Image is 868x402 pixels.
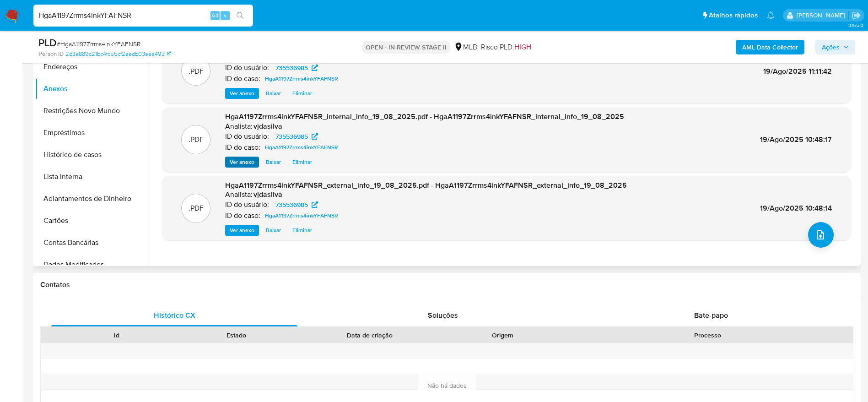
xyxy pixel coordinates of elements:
span: Bate-papo [694,310,728,321]
span: Ver anexo [230,158,254,167]
button: Histórico de casos [35,144,150,166]
h6: vjdasilva [253,122,282,131]
span: HIGH [514,42,531,52]
a: HgaA1197Zrrms4inkYFAFNSR [261,142,342,153]
div: Estado [183,331,290,340]
span: s [224,11,226,20]
span: HgaA1197Zrrms4inkYFAFNSR [265,142,338,153]
a: 735536985 [270,131,323,142]
span: Ver anexo [230,226,254,235]
div: MLB [454,42,477,52]
h6: vjdasilva [253,190,282,199]
button: Eliminar [288,157,317,168]
button: Ver anexo [225,225,259,236]
p: .PDF [189,135,204,145]
button: Lista Interna [35,166,150,188]
p: OPEN - IN REVIEW STAGE II [362,41,450,54]
button: search-icon [231,9,249,22]
p: ID do caso: [225,211,260,220]
button: Restrições Novo Mundo [35,100,150,122]
p: ID do usuário: [225,132,269,141]
button: Ver anexo [225,157,259,168]
button: Adiantamentos de Dinheiro [35,188,150,210]
b: AML Data Collector [742,40,798,54]
span: Soluções [428,310,458,321]
span: Eliminar [292,158,312,167]
a: HgaA1197Zrrms4inkYFAFNSR [261,210,342,221]
span: 735536985 [275,62,308,73]
p: ID do usuário: [225,63,269,72]
span: Ver anexo [230,89,254,98]
button: Contas Bancárias [35,232,150,254]
b: PLD [38,35,57,50]
span: 19/Ago/2025 10:48:14 [760,203,832,213]
a: 2d3e889c21bc4fc55cf2aedb03eea493 [65,50,171,58]
span: Baixar [266,226,281,235]
a: Sair [852,11,861,20]
button: upload-file [808,222,834,248]
p: eduardo.dutra@mercadolivre.com [797,11,848,20]
button: Ações [815,40,855,54]
a: Notificações [767,11,775,19]
span: HgaA1197Zrrms4inkYFAFNSR_external_info_19_08_2025.pdf - HgaA1197Zrrms4inkYFAFNSR_external_info_19... [225,180,627,190]
button: Anexos [35,78,150,100]
span: Atalhos rápidos [709,11,758,20]
button: Baixar [261,88,286,99]
button: Endereços [35,56,150,78]
button: Empréstimos [35,122,150,144]
div: Id [63,331,170,340]
p: Analista: [225,190,253,199]
div: Origem [449,331,556,340]
button: Baixar [261,225,286,236]
input: Pesquise usuários ou casos... [33,10,253,22]
span: 19/Ago/2025 11:11:42 [763,66,832,76]
button: Ver anexo [225,88,259,99]
button: Baixar [261,157,286,168]
span: Eliminar [292,89,312,98]
span: HgaA1197Zrrms4inkYFAFNSR [265,210,338,221]
span: Histórico CX [154,310,195,321]
a: 735536985 [270,199,323,210]
a: 735536985 [270,62,323,73]
button: AML Data Collector [736,40,804,54]
span: 3.155.0 [848,22,863,29]
button: Eliminar [288,225,317,236]
span: Baixar [266,158,281,167]
button: Eliminar [288,88,317,99]
span: Eliminar [292,226,312,235]
button: Cartões [35,210,150,232]
span: HgaA1197Zrrms4inkYFAFNSR [265,73,338,84]
span: Ações [822,40,840,54]
p: Analista: [225,122,253,131]
p: ID do usuário: [225,200,269,209]
span: HgaA1197Zrrms4inkYFAFNSR_internal_info_19_08_2025.pdf - HgaA1197Zrrms4inkYFAFNSR_internal_info_19... [225,111,624,122]
div: Data de criação [303,331,437,340]
p: .PDF [189,203,204,213]
div: Processo [569,331,846,340]
span: 735536985 [275,131,308,142]
span: Alt [211,11,219,20]
span: # HgaA1197Zrrms4inkYFAFNSR [57,39,140,49]
span: 735536985 [275,199,308,210]
p: .PDF [189,66,204,76]
p: ID do caso: [225,143,260,152]
p: ID do caso: [225,74,260,83]
span: 19/Ago/2025 10:48:17 [760,134,832,145]
span: Risco PLD: [481,42,531,52]
h1: Contatos [40,280,853,289]
span: Baixar [266,89,281,98]
b: Person ID [38,50,64,58]
a: HgaA1197Zrrms4inkYFAFNSR [261,73,342,84]
button: Dados Modificados [35,254,150,276]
